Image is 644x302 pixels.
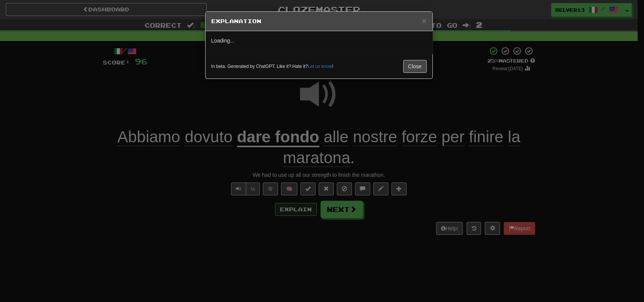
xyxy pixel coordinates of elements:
[211,17,427,25] h5: Explanation
[211,63,333,70] small: In beta. Generated by ChatGPT. Like it? Hate it? !
[422,17,426,25] button: Close
[211,37,427,44] p: Loading...
[422,16,426,25] span: ×
[403,60,427,73] button: Close
[308,64,332,69] a: Let us know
